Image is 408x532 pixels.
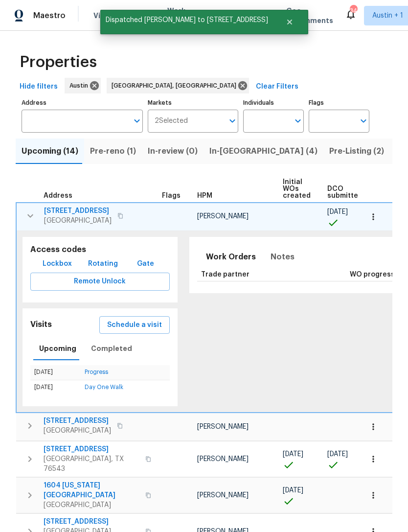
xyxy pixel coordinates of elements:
[44,500,139,510] span: [GEOGRAPHIC_DATA]
[69,81,92,91] span: Austin
[44,454,139,474] span: [GEOGRAPHIC_DATA], TX 76543
[327,185,363,199] span: DCO submitted
[85,384,123,390] a: Day One Walk
[134,258,158,270] span: Gate
[271,250,295,264] span: Notes
[99,316,170,334] button: Schedule a visit
[22,144,78,158] span: Upcoming (14)
[309,100,369,106] label: Flags
[20,57,97,67] span: Properties
[112,81,240,91] span: [GEOGRAPHIC_DATA], [GEOGRAPHIC_DATA]
[283,487,303,494] span: [DATE]
[256,81,298,93] span: Clear Filters
[148,144,198,158] span: In-review (0)
[167,6,192,25] span: Work Orders
[226,114,239,128] button: Open
[44,416,111,426] span: [STREET_ADDRESS]
[283,451,303,458] span: [DATE]
[197,456,249,463] span: [PERSON_NAME]
[44,216,112,226] span: [GEOGRAPHIC_DATA]
[65,78,101,93] div: Austin
[43,258,72,270] span: Lockbox
[243,100,304,106] label: Individuals
[16,78,62,96] button: Hide filters
[30,320,52,330] h5: Visits
[30,273,170,291] button: Remote Unlock
[197,492,249,499] span: [PERSON_NAME]
[155,117,188,125] span: 2 Selected
[88,258,118,270] span: Rotating
[350,271,395,278] span: WO progress
[130,255,161,273] button: Gate
[372,11,403,21] span: Austin + 1
[44,481,139,500] span: 1604 [US_STATE][GEOGRAPHIC_DATA]
[100,10,273,30] span: Dispatched [PERSON_NAME] to [STREET_ADDRESS]
[30,365,81,380] td: [DATE]
[197,423,249,430] span: [PERSON_NAME]
[22,100,143,106] label: Address
[20,81,58,93] span: Hide filters
[148,100,239,106] label: Markets
[91,343,132,355] span: Completed
[252,78,302,96] button: Clear Filters
[44,206,112,216] span: [STREET_ADDRESS]
[90,144,136,158] span: Pre-reno (1)
[39,343,76,355] span: Upcoming
[329,144,384,158] span: Pre-Listing (2)
[39,255,76,273] button: Lockbox
[291,114,305,128] button: Open
[209,144,317,158] span: In-[GEOGRAPHIC_DATA] (4)
[44,517,139,527] span: [STREET_ADDRESS]
[286,6,333,25] span: Geo Assignments
[357,114,370,128] button: Open
[93,11,113,21] span: Visits
[283,179,311,199] span: Initial WOs created
[44,444,139,454] span: [STREET_ADDRESS]
[38,276,162,288] span: Remote Unlock
[30,380,81,394] td: [DATE]
[107,78,249,93] div: [GEOGRAPHIC_DATA], [GEOGRAPHIC_DATA]
[327,208,348,215] span: [DATE]
[44,192,72,199] span: Address
[85,369,108,375] a: Progress
[273,12,306,32] button: Close
[44,426,111,436] span: [GEOGRAPHIC_DATA]
[327,451,348,458] span: [DATE]
[107,319,162,331] span: Schedule a visit
[84,255,122,273] button: Rotating
[130,114,144,128] button: Open
[33,11,66,21] span: Maestro
[30,245,170,255] h5: Access codes
[350,6,357,16] div: 34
